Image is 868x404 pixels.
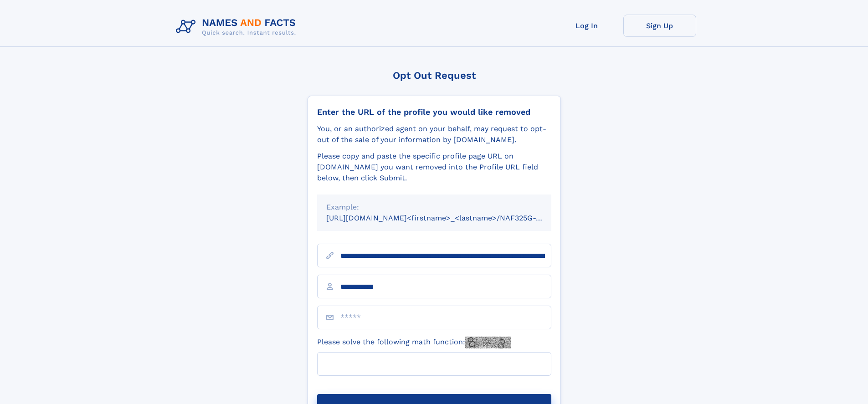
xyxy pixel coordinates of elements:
div: Opt Out Request [308,70,561,81]
label: Please solve the following math function: [317,337,511,348]
small: [URL][DOMAIN_NAME]<firstname>_<lastname>/NAF325G-xxxxxxxx [326,214,569,222]
a: Log In [550,15,623,37]
div: You, or an authorized agent on your behalf, may request to opt-out of the sale of your informatio... [317,123,551,145]
div: Enter the URL of the profile you would like removed [317,107,551,117]
div: Example: [326,202,542,213]
a: Sign Up [623,15,696,37]
img: Logo Names and Facts [172,15,303,39]
div: Please copy and paste the specific profile page URL on [DOMAIN_NAME] you want removed into the Pr... [317,151,551,184]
